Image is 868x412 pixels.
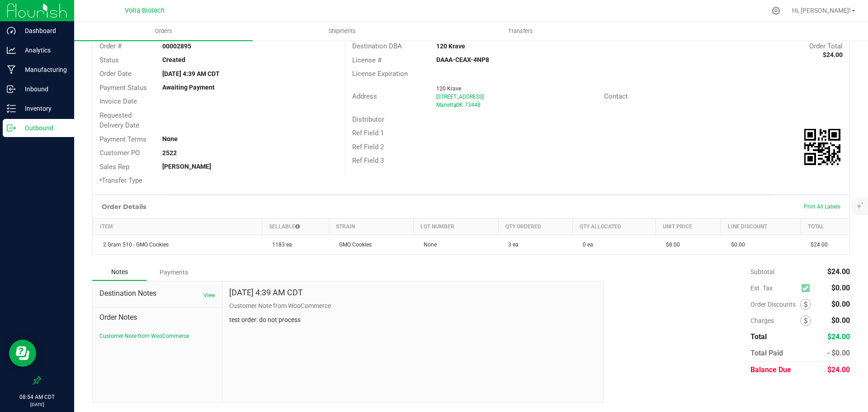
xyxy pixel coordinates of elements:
[656,218,721,235] th: Unit Price
[436,56,489,63] strong: DAAA-CEAX-4NP8
[316,27,368,35] span: Shipments
[99,84,147,92] span: Payment Status
[16,123,70,133] p: Outbound
[7,26,16,35] inline-svg: Dashboard
[827,349,850,357] span: - $0.00
[146,264,201,280] div: Payments
[99,242,169,248] span: 2 Gram 510 - GMO Cookies
[804,129,840,165] qrcode: 00002895
[436,85,461,92] span: 120 Krave
[99,56,119,64] span: Status
[726,242,745,248] span: $0.00
[496,27,545,35] span: Transfers
[99,288,215,299] span: Destination Notes
[352,56,382,64] span: License #
[16,25,70,36] p: Dashboard
[436,43,465,50] strong: 120 Krave
[414,218,498,235] th: Lot Number
[809,42,843,50] span: Order Total
[33,376,42,385] label: Pin the sidebar to full width on large screens
[162,84,215,91] strong: Awaiting Payment
[143,27,184,35] span: Orders
[831,300,850,308] span: $0.00
[578,242,593,248] span: 0 ea
[504,242,519,248] span: 3 ea
[770,6,782,15] div: Manage settings
[352,115,384,123] span: Distributor
[125,7,165,14] span: Volta Biotech
[831,316,850,325] span: $0.00
[352,70,408,78] span: License Expiration
[801,218,849,235] th: Total
[465,102,481,108] span: 73448
[335,242,372,248] span: GMO Cookies
[99,70,132,78] span: Order Date
[99,111,139,130] span: Requested Delivery Date
[203,291,215,299] button: View
[16,64,70,75] p: Manufacturing
[102,203,146,210] h1: Order Details
[604,92,628,100] span: Contact
[162,43,191,50] strong: 00002895
[661,242,680,248] span: $8.00
[750,301,800,308] span: Order Discounts
[827,267,850,276] span: $24.00
[352,156,384,165] span: Ref Field 3
[804,204,840,210] span: Print All Labels
[92,264,146,281] div: Notes
[802,282,814,294] span: Calculate excise tax
[721,218,801,235] th: Line Discount
[99,332,189,340] button: Customer Note from WooCommerce
[93,218,262,235] th: Item
[162,135,178,142] strong: None
[750,332,767,341] span: Total
[74,22,253,41] a: Orders
[99,135,146,143] span: Payment Terms
[831,284,850,292] span: $0.00
[456,102,463,108] span: OK
[329,218,414,235] th: Strain
[99,176,142,185] span: Transfer Type
[16,103,70,114] p: Inventory
[806,242,828,248] span: $24.00
[99,312,215,323] span: Order Notes
[573,218,656,235] th: Qty Allocated
[804,129,840,165] img: Scan me!
[229,301,597,311] p: Customer Note from WooCommerce
[352,42,402,50] span: Destination DBA
[792,7,851,14] span: Hi, [PERSON_NAME]!
[229,288,303,297] h4: [DATE] 4:39 AM CDT
[436,102,457,108] span: Marietta
[431,22,610,41] a: Transfers
[7,123,16,133] inline-svg: Outbound
[162,163,211,170] strong: [PERSON_NAME]
[7,85,16,94] inline-svg: Inbound
[229,315,597,325] p: test order: do not process
[352,92,377,100] span: Address
[7,65,16,74] inline-svg: Manufacturing
[16,45,70,56] p: Analytics
[99,97,137,105] span: Invoice Date
[352,129,384,137] span: Ref Field 1
[750,284,798,292] span: Est. Tax
[268,242,292,248] span: 1183 ea
[9,340,36,367] iframe: Resource center
[498,218,573,235] th: Qty Ordered
[436,94,484,100] span: [STREET_ADDRESS]
[99,163,129,171] span: Sales Rep
[162,56,185,63] strong: Created
[750,268,774,275] span: Subtotal
[4,393,70,401] p: 08:54 AM CDT
[455,102,456,108] span: ,
[16,84,70,95] p: Inbound
[99,42,122,50] span: Order #
[162,70,220,77] strong: [DATE] 4:39 AM CDT
[352,143,384,151] span: Ref Field 2
[7,46,16,55] inline-svg: Analytics
[827,365,850,374] span: $24.00
[262,218,329,235] th: Sellable
[4,401,70,408] p: [DATE]
[7,104,16,113] inline-svg: Inventory
[823,51,843,58] strong: $24.00
[750,349,783,357] span: Total Paid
